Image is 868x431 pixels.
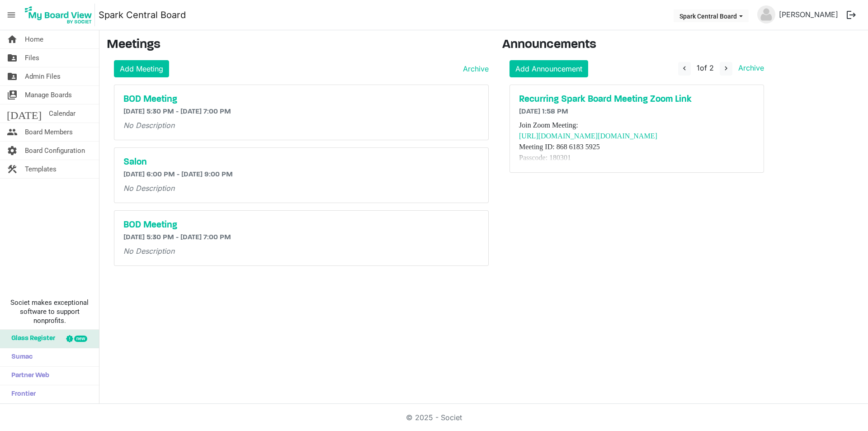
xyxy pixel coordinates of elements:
span: navigate_next [722,64,730,72]
p: No Description [123,246,479,256]
button: logout [842,5,861,24]
span: Manage Boards [25,86,72,104]
span: Admin Files [25,67,61,85]
a: Recurring Spark Board Meeting Zoom Link [519,94,755,105]
a: © 2025 - Societ [406,413,462,422]
h6: [DATE] 6:00 PM - [DATE] 9:00 PM [123,171,479,179]
a: [URL][DOMAIN_NAME][DOMAIN_NAME] [519,132,657,140]
span: of 2 [697,63,714,72]
span: folder_shared [7,67,18,85]
span: people [7,123,18,141]
span: Board Members [25,123,73,141]
button: Spark Central Board dropdownbutton [674,9,749,22]
a: Salon [123,157,479,168]
span: navigate_before [680,64,689,72]
span: switch_account [7,86,18,104]
a: Add Meeting [114,60,169,77]
span: settings [7,142,18,160]
a: My Board View Logo [22,4,99,26]
span: Societ makes exceptional software to support nonprofits. [4,298,95,325]
span: menu [3,6,20,24]
img: no-profile-picture.svg [757,5,775,24]
a: Add Announcement [509,60,588,77]
button: navigate_before [678,62,691,76]
span: home [7,30,18,48]
span: 1 [697,63,700,72]
a: BOD Meeting [123,220,479,231]
span: Sumac [7,348,33,366]
span: construction [7,160,18,178]
h3: Announcements [502,38,771,53]
div: new [74,336,87,342]
span: Frontier [7,385,36,403]
p: Join Zoom Meeting: Meeting ID: 868 6183 5925 Passcode: 180301 [519,120,755,163]
span: Calendar [49,104,75,123]
span: [DATE] [7,104,42,123]
span: Partner Web [7,367,49,385]
h6: [DATE] 5:30 PM - [DATE] 7:00 PM [123,233,479,242]
p: No Description [123,183,479,194]
a: BOD Meeting [123,94,479,105]
a: Archive [459,63,489,74]
a: [PERSON_NAME] [775,5,842,24]
p: No Description [123,120,479,131]
a: Spark Central Board [99,6,186,24]
span: folder_shared [7,49,18,67]
span: Board Configuration [25,142,85,160]
a: Archive [735,63,764,72]
span: Files [25,49,39,67]
span: Templates [25,160,57,178]
button: navigate_next [720,62,732,76]
span: [DATE] 1:58 PM [519,108,568,115]
h6: [DATE] 5:30 PM - [DATE] 7:00 PM [123,108,479,116]
img: My Board View Logo [22,4,95,26]
h3: Meetings [107,38,489,53]
span: Glass Register [7,330,55,348]
span: Home [25,30,43,48]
